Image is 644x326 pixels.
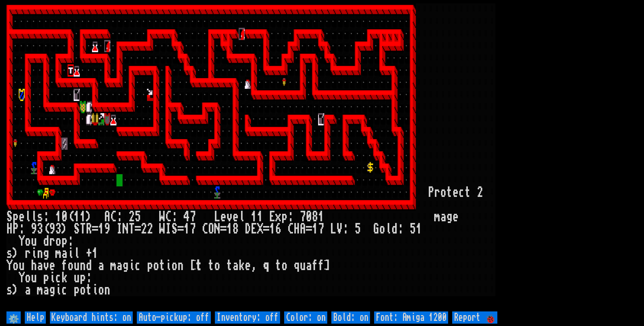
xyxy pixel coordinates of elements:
div: i [165,260,171,272]
div: f [61,260,68,272]
div: P [428,186,434,199]
div: T [129,223,135,235]
div: : [398,223,404,235]
div: C [288,223,294,235]
div: 1 [312,223,318,235]
input: Keyboard hints: on [50,311,133,324]
div: 7 [318,223,324,235]
div: 7 [300,211,306,223]
div: : [43,211,49,223]
input: Report 🐞 [452,311,497,324]
div: m [110,260,116,272]
div: i [129,260,135,272]
div: 1 [226,223,233,235]
div: o [153,260,159,272]
div: I [116,223,123,235]
div: Y [6,260,13,272]
div: = [92,223,98,235]
div: = [178,223,184,235]
div: p [13,211,19,223]
div: t [446,186,453,199]
div: S [74,223,80,235]
div: : [86,272,92,284]
div: e [233,211,239,223]
div: c [135,260,141,272]
div: i [55,284,61,296]
div: = [263,223,269,235]
div: : [171,211,178,223]
div: u [19,260,25,272]
div: 2 [129,211,135,223]
div: p [281,211,288,223]
div: a [440,211,446,223]
div: o [281,260,288,272]
div: e [49,260,55,272]
div: u [31,272,37,284]
div: t [465,186,471,199]
div: 5 [410,223,416,235]
div: n [37,247,43,260]
div: 1 [416,223,422,235]
div: : [19,223,25,235]
div: D [245,223,251,235]
input: Color: on [284,311,327,324]
div: E [251,223,257,235]
div: e [453,211,459,223]
div: u [74,260,80,272]
div: o [13,260,19,272]
div: 0 [61,211,68,223]
div: a [116,260,123,272]
div: + [86,247,92,260]
div: C [110,211,116,223]
div: o [68,260,74,272]
div: T [80,223,86,235]
div: f [318,260,324,272]
div: L [214,211,220,223]
div: S [171,223,178,235]
div: W [159,211,165,223]
div: t [196,260,202,272]
div: S [6,211,13,223]
div: = [306,223,312,235]
input: ⚙️ [6,311,21,324]
div: H [294,223,300,235]
div: n [178,260,184,272]
div: ) [61,223,68,235]
input: Bold: on [331,311,370,324]
div: V [336,223,343,235]
div: p [74,284,80,296]
div: 7 [190,211,196,223]
div: k [239,260,245,272]
div: a [306,260,312,272]
div: s [6,247,13,260]
div: g [43,247,49,260]
div: 8 [233,223,239,235]
div: : [116,211,123,223]
div: 5 [135,211,141,223]
div: e [245,260,251,272]
div: : [68,235,74,247]
div: n [104,284,110,296]
div: i [92,284,98,296]
div: l [385,223,391,235]
div: a [25,284,31,296]
div: h [31,260,37,272]
div: e [453,186,459,199]
div: o [98,284,104,296]
div: 1 [318,211,324,223]
div: o [25,272,31,284]
div: v [43,260,49,272]
div: C [165,211,171,223]
input: Help [25,311,46,324]
div: o [25,235,31,247]
div: o [55,235,61,247]
div: a [98,260,104,272]
div: o [214,260,220,272]
div: e [19,211,25,223]
div: m [55,247,61,260]
div: c [61,284,68,296]
div: 8 [312,211,318,223]
div: : [343,223,349,235]
div: a [233,260,239,272]
div: 1 [74,211,80,223]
